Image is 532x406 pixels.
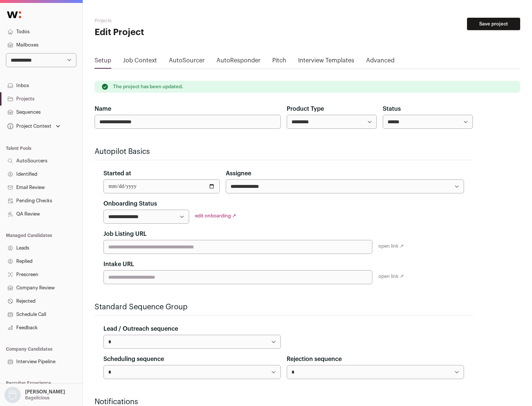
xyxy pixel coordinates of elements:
label: Job Listing URL [103,230,147,238]
img: Wellfound [3,7,25,22]
h2: Projects [95,18,236,24]
label: Rejection sequence [287,355,342,364]
label: Assignee [226,169,251,178]
h2: Autopilot Basics [95,147,473,157]
a: Setup [95,56,111,68]
p: [PERSON_NAME] [25,389,65,395]
button: Open dropdown [6,121,62,131]
a: AutoResponder [216,56,260,68]
button: Save project [467,18,520,30]
a: AutoSourcer [169,56,205,68]
label: Started at [103,169,131,178]
h1: Edit Project [95,27,236,38]
img: nopic.png [4,387,21,403]
label: Name [95,104,111,113]
a: Advanced [366,56,395,68]
a: Job Context [123,56,157,68]
label: Intake URL [103,260,134,269]
a: Interview Templates [298,56,354,68]
div: Project Context [6,123,51,129]
label: Status [383,104,401,113]
p: The project has been updated. [113,84,183,90]
label: Scheduling sequence [103,355,164,364]
button: Open dropdown [3,387,66,403]
label: Product Type [287,104,324,113]
h2: Standard Sequence Group [95,302,473,312]
p: Bagelicious [25,395,50,401]
a: edit onboarding ↗ [195,213,236,218]
a: Pitch [272,56,286,68]
label: Onboarding Status [103,199,157,208]
label: Lead / Outreach sequence [103,324,178,333]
